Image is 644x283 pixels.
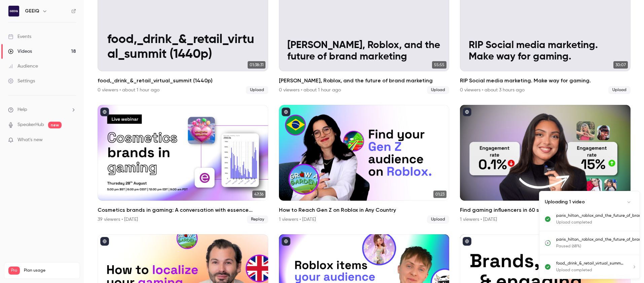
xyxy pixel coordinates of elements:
[282,108,290,116] button: published
[545,199,585,205] p: Uploading 1 video
[539,213,640,279] ul: Uploads list
[279,77,450,85] h2: [PERSON_NAME], Roblox, and the future of brand marketing
[25,8,39,14] h6: GEEIQ
[8,267,20,275] span: Pro
[556,267,623,273] p: Upload completed
[556,260,640,273] a: food,_drink_&_retail_virtual_summit (1440p)Upload completed
[469,40,622,63] p: RIP Social media marketing. Make way for gaming.
[556,260,623,267] p: food,_drink_&_retail_virtual_summit (1440p)
[8,33,31,40] div: Events
[247,215,268,224] span: Replay
[24,268,76,273] span: Plan usage
[463,237,471,246] button: published
[427,86,449,94] span: Upload
[98,105,268,224] a: 47:36Cosmetics brands in gaming: A conversation with essence cosmetics39 viewers • [DATE]Replay
[460,216,497,223] div: 1 viewers • [DATE]
[279,105,450,224] li: How to Reach Gen Z on Roblox in Any Country
[427,215,449,224] span: Upload
[614,191,628,198] span: 01:05
[623,197,634,207] button: Collapse uploads list
[252,191,265,198] span: 47:36
[17,121,44,128] a: SpeakerHub
[279,105,450,224] a: 01:23How to Reach Gen Z on Roblox in Any Country1 viewers • [DATE]Upload
[48,122,62,128] span: new
[107,32,258,61] p: food,_drink_&_retail_virtual_summit (1440p)
[98,77,268,85] h2: food,_drink_&_retail_virtual_summit (1440p)
[279,87,341,93] div: 0 viewers • about 1 hour ago
[432,61,446,69] span: 55:55
[460,77,631,85] h2: RIP Social media marketing. Make way for gaming.
[98,216,138,223] div: 39 viewers • [DATE]
[17,106,27,113] span: Help
[460,206,631,214] h2: Find gaming influencers in 60 seconds and reach a billion-dollar audience
[608,86,631,94] span: Upload
[433,191,446,198] span: 01:23
[8,63,38,70] div: Audience
[98,105,268,224] li: Cosmetics brands in gaming: A conversation with essence cosmetics
[17,136,43,144] span: What's new
[460,105,631,224] a: 01:05Find gaming influencers in 60 seconds and reach a billion-dollar audience1 viewers • [DATE]U...
[287,40,441,63] p: [PERSON_NAME], Roblox, and the future of brand marketing
[100,237,109,246] button: published
[460,87,525,93] div: 0 viewers • about 3 hours ago
[98,87,159,93] div: 0 viewers • about 1 hour ago
[279,216,316,223] div: 1 viewers • [DATE]
[279,206,450,214] h2: How to Reach Gen Z on Roblox in Any Country
[282,237,290,246] button: published
[248,61,265,69] span: 01:38:31
[613,61,628,69] span: 30:07
[8,106,76,113] li: help-dropdown-opener
[8,6,19,16] img: GEEIQ
[463,108,471,116] button: published
[246,86,268,94] span: Upload
[98,206,268,214] h2: Cosmetics brands in gaming: A conversation with essence cosmetics
[100,108,109,116] button: published
[8,48,32,55] div: Videos
[8,78,35,84] div: Settings
[460,105,631,224] li: Find gaming influencers in 60 seconds and reach a billion-dollar audience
